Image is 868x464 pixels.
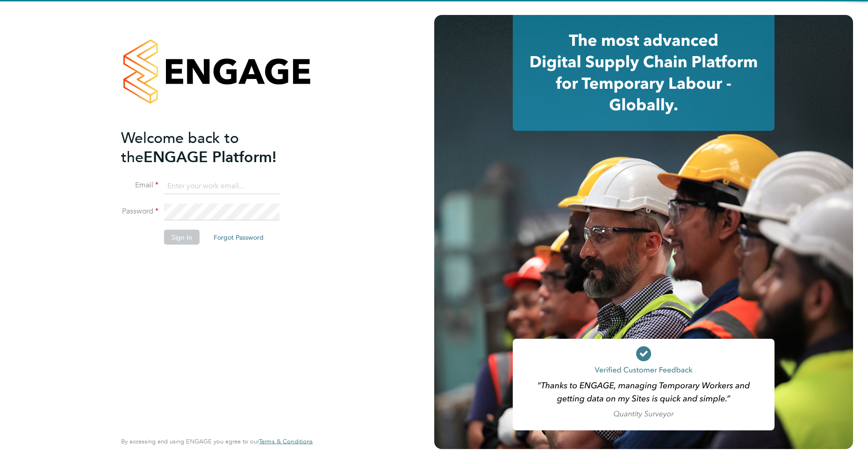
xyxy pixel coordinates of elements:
span: Welcome back to the [121,128,239,166]
span: By accessing and using ENGAGE you agree to our [121,437,313,445]
button: Sign In [164,230,200,245]
button: Forgot Password [206,230,271,245]
h2: ENGAGE Platform! [121,128,303,166]
span: Terms & Conditions [259,437,313,445]
label: Password [121,207,158,216]
a: Terms & Conditions [259,438,313,445]
label: Email [121,180,158,190]
input: Enter your work email... [164,178,280,194]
